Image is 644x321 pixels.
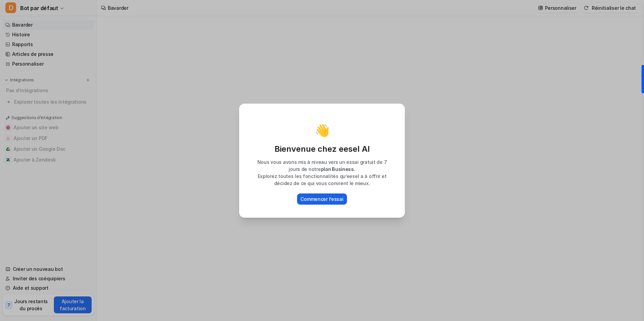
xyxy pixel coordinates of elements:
button: Commencer l’essai [297,193,347,205]
span: plan Business. [321,166,355,172]
p: Bienvenue chez eesel AI [247,144,397,154]
p: Commencer l’essai [300,195,343,203]
p: 👋 [315,123,330,137]
p: Nous vous avons mis à niveau vers un essai gratuit de 7 jours de notre [247,158,397,173]
p: Explorez toutes les fonctionnalités qu’eesel a à offrir et décidez de ce qui vous convient le mieux. [247,173,397,187]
